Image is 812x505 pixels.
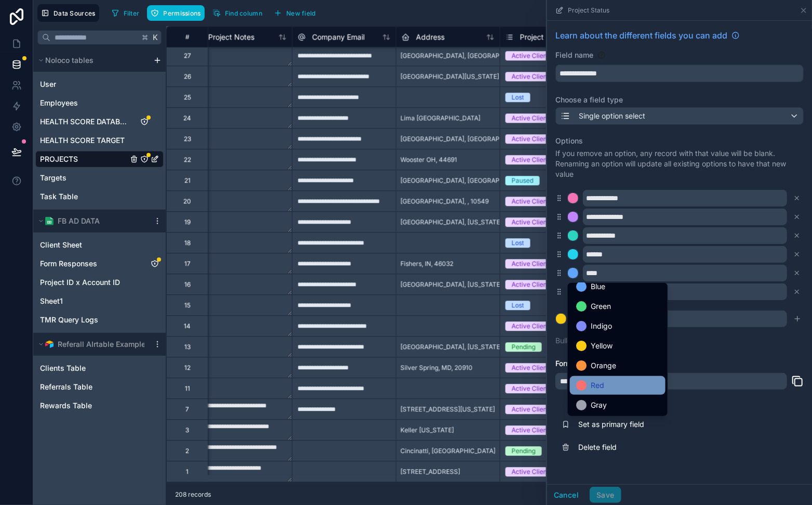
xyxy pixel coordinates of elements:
[184,218,191,226] div: 19
[37,4,99,22] button: Data Sources
[175,490,211,499] span: 208 records
[591,340,613,352] span: Yellow
[401,72,499,81] span: [GEOGRAPHIC_DATA][US_STATE]
[512,467,549,476] div: Active Client
[512,134,549,144] div: Active Client
[512,342,536,352] div: Pending
[185,405,189,413] div: 7
[591,399,607,411] span: Gray
[401,447,496,455] span: Cincinatti, [GEOGRAPHIC_DATA]
[185,447,189,455] div: 2
[512,446,536,456] div: Pending
[401,343,590,351] span: [GEOGRAPHIC_DATA], [US_STATE][GEOGRAPHIC_DATA], 80004
[183,114,191,122] div: 24
[401,364,473,372] span: Silver Spring, MD, 20910
[184,156,191,164] div: 22
[286,9,316,17] span: New field
[401,426,454,434] span: Keller [US_STATE]
[512,425,549,435] div: Active Client
[185,426,189,434] div: 3
[512,384,549,393] div: Active Client
[512,155,549,164] div: Active Client
[184,260,191,268] div: 17
[512,197,549,206] div: Active Client
[225,9,262,17] span: Find column
[401,405,495,413] span: [STREET_ADDRESS][US_STATE]
[512,113,549,123] div: Active Client
[520,32,568,42] span: Project Status
[401,260,454,268] span: Fishers, IN, 46032
[108,5,143,21] button: Filter
[208,32,255,42] span: Project Notes
[591,280,605,293] span: Blue
[401,135,553,143] span: [GEOGRAPHIC_DATA], [GEOGRAPHIC_DATA], 85338
[184,239,191,247] div: 18
[512,363,549,372] div: Active Client
[124,9,140,17] span: Filter
[591,300,611,313] span: Green
[512,217,549,227] div: Active Client
[184,93,191,101] div: 25
[401,280,502,289] span: [GEOGRAPHIC_DATA], [US_STATE]
[147,5,204,21] button: Permissions
[185,384,190,393] div: 11
[401,197,489,205] span: [GEOGRAPHIC_DATA], , 10549
[184,135,191,143] div: 23
[184,364,191,372] div: 12
[512,280,549,289] div: Active Client
[209,5,266,21] button: Find column
[175,33,200,41] div: #
[512,321,549,331] div: Active Client
[54,9,96,17] span: Data Sources
[184,301,191,309] div: 15
[152,34,159,41] span: K
[186,468,189,476] div: 1
[416,32,445,42] span: Address
[512,301,524,310] div: Lost
[183,197,191,205] div: 20
[512,93,524,102] div: Lost
[312,32,365,42] span: Company Email
[591,320,612,332] span: Indigo
[184,343,191,351] div: 13
[512,176,534,185] div: Paused
[401,468,460,476] span: [STREET_ADDRESS]
[591,379,604,392] span: Red
[512,72,549,81] div: Active Client
[401,176,531,185] span: [GEOGRAPHIC_DATA], [GEOGRAPHIC_DATA]
[401,156,457,164] span: Wooster OH, 44691
[401,114,481,122] span: Lima [GEOGRAPHIC_DATA]
[270,5,320,21] button: New field
[147,5,208,21] a: Permissions
[401,51,552,60] span: [GEOGRAPHIC_DATA], [GEOGRAPHIC_DATA], 75013
[163,9,201,17] span: Permissions
[184,176,191,185] div: 21
[512,259,549,268] div: Active Client
[512,405,549,414] div: Active Client
[184,280,191,289] div: 16
[184,72,191,81] div: 26
[591,359,616,372] span: Orange
[512,51,549,60] div: Active Client
[512,238,524,248] div: Lost
[184,322,191,330] div: 14
[401,218,525,226] span: [GEOGRAPHIC_DATA], [US_STATE] , 98563
[184,51,191,60] div: 27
